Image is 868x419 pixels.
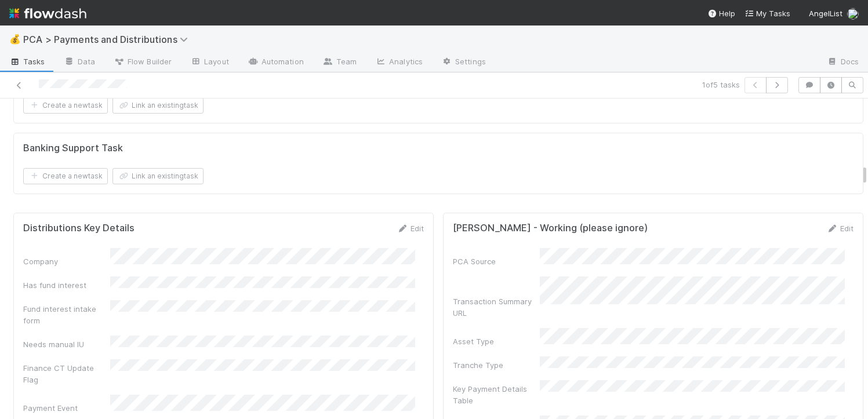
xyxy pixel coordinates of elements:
a: Data [55,53,104,72]
a: My Tasks [744,8,790,19]
div: Transaction Summary URL [453,296,540,319]
a: Docs [818,53,868,72]
button: Link an existingtask [112,97,204,114]
a: Team [313,53,366,72]
img: logo-inverted-e16ddd16eac7371096b0.svg [9,3,86,23]
span: PCA > Payments and Distributions [23,34,194,45]
div: Key Payment Details Table [453,383,540,406]
span: Flow Builder [114,56,172,67]
div: Finance CT Update Flag [23,362,110,385]
button: Create a newtask [23,97,108,114]
a: Settings [432,53,495,72]
span: 1 of 5 tasks [702,79,740,90]
a: Edit [826,224,854,233]
a: Analytics [366,53,432,72]
button: Link an existingtask [112,168,204,184]
div: Tranche Type [453,359,540,371]
div: Has fund interest [23,279,110,291]
div: Help [707,8,735,19]
div: Fund interest intake form [23,303,110,326]
div: PCA Source [453,256,540,267]
a: Layout [181,53,238,72]
span: AngelList [809,9,842,18]
h5: [PERSON_NAME] - Working (please ignore) [453,223,648,234]
a: Edit [397,224,424,233]
div: Asset Type [453,336,540,347]
span: 💰 [9,34,21,44]
h5: Distributions Key Details [23,223,135,234]
span: My Tasks [744,9,790,18]
a: Automation [238,53,313,72]
span: Tasks [9,56,45,67]
a: Flow Builder [104,53,181,72]
img: avatar_e7d5656d-bda2-4d83-89d6-b6f9721f96bd.png [847,8,859,20]
div: Payment Event [23,402,110,414]
button: Create a newtask [23,168,108,184]
div: Company [23,256,110,267]
div: Needs manual IU [23,338,110,350]
h5: Banking Support Task [23,143,123,154]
